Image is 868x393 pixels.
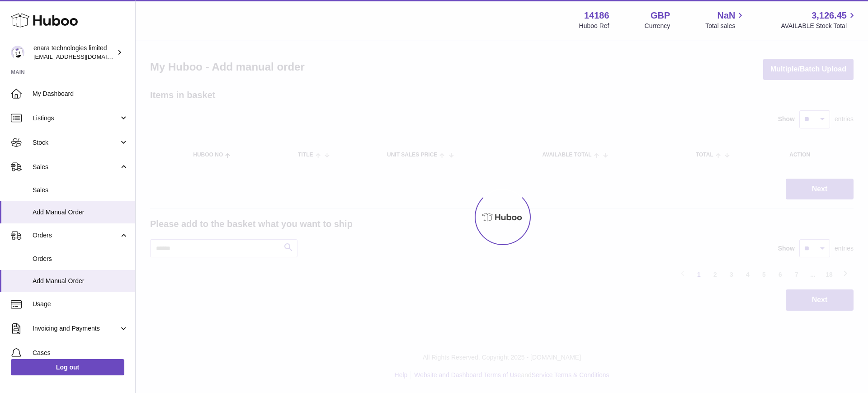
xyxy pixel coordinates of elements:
span: Add Manual Order [33,208,128,217]
span: Invoicing and Payments [33,324,119,333]
a: Log out [11,359,124,375]
span: Usage [33,300,128,308]
strong: 14186 [584,9,609,22]
div: Currency [645,22,670,30]
span: Sales [33,163,119,171]
span: 3,126.45 [811,9,847,22]
a: 3,126.45 AVAILABLE Stock Total [781,9,857,30]
img: internalAdmin-14186@internal.huboo.com [11,46,24,59]
span: Cases [33,349,128,357]
span: Orders [33,255,128,263]
span: My Dashboard [33,90,128,98]
span: Total sales [705,22,745,30]
div: Huboo Ref [579,22,609,30]
span: AVAILABLE Stock Total [781,22,857,30]
span: Orders [33,231,119,240]
div: enara technologies limited [33,44,115,61]
a: NaN Total sales [705,9,745,30]
span: Sales [33,186,128,194]
span: Stock [33,138,119,147]
span: [EMAIL_ADDRESS][DOMAIN_NAME] [33,53,133,60]
span: NaN [717,9,735,22]
strong: GBP [651,9,670,22]
span: Listings [33,114,119,123]
span: Add Manual Order [33,277,128,285]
